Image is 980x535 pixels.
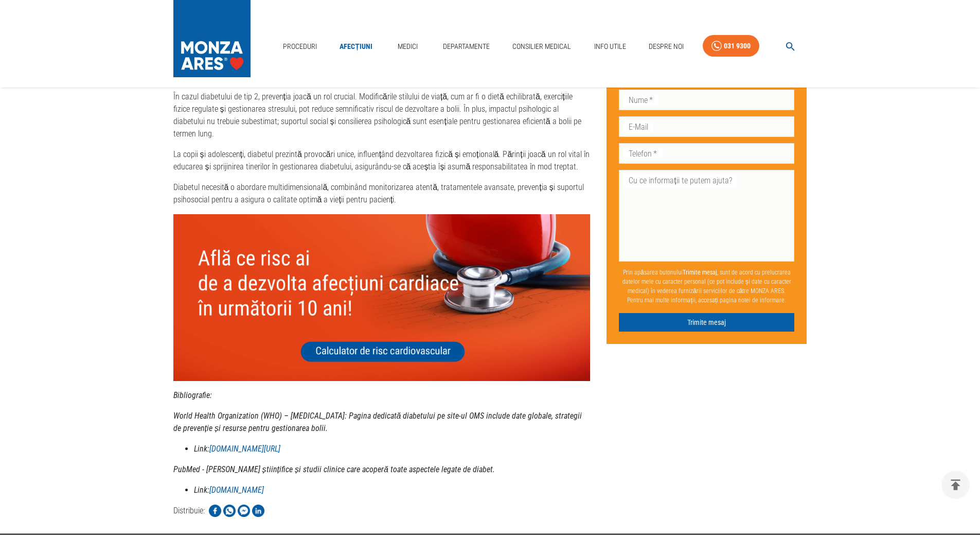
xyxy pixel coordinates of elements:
[703,35,759,57] a: 031 9300
[391,36,424,57] a: Medici
[173,411,582,433] strong: World Health Organization (WHO) – [MEDICAL_DATA]: Pagina dedicată diabetului pe site-ul OMS inclu...
[508,36,575,57] a: Consilier Medical
[173,181,591,206] p: Diabetul necesită o abordare multidimensională, combinând monitorizarea atentă, tratamentele avan...
[173,464,495,474] strong: PubMed - [PERSON_NAME] științifice și studii clinice care acoperă toate aspectele legate de diabet.
[173,214,591,381] img: null
[279,36,321,57] a: Proceduri
[173,505,205,517] p: Distribuie:
[252,505,264,517] img: Share on LinkedIn
[209,444,280,454] a: [DOMAIN_NAME][URL]
[335,36,377,57] a: Afecțiuni
[173,390,212,400] strong: Bibliografie:
[173,148,591,173] p: La copii și adolescenți, diabetul prezintă provocări unice, influențând dezvoltarea fizică și emo...
[238,505,250,517] img: Share on Facebook Messenger
[590,36,630,57] a: Info Utile
[724,40,751,53] div: 031 9300
[223,505,236,517] img: Share on WhatsApp
[194,444,280,454] strong: Link:
[194,485,264,495] strong: Link:
[619,264,794,309] p: Prin apăsarea butonului , sunt de acord cu prelucrarea datelor mele cu caracter personal (ce pot ...
[619,313,794,332] button: Trimite mesaj
[173,91,591,140] p: În cazul diabetului de tip 2, prevenția joacă un rol crucial. Modificările stilului de viață, cum...
[439,36,494,57] a: Departamente
[683,269,717,276] b: Trimite mesaj
[209,505,221,517] img: Share on Facebook
[645,36,688,57] a: Despre Noi
[941,471,970,499] button: delete
[209,485,264,495] a: [DOMAIN_NAME]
